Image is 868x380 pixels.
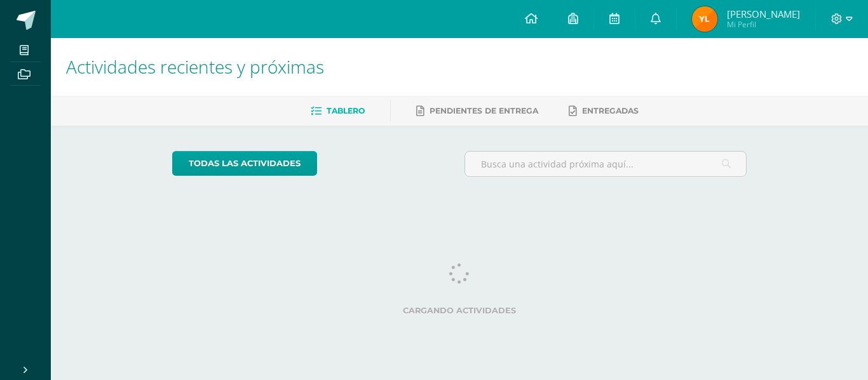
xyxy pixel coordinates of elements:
[172,151,317,176] a: todas las Actividades
[692,6,717,32] img: 5245e3bd8303b0d14c6bc93cd9269dd4.png
[416,101,538,121] a: Pendientes de entrega
[66,55,324,79] span: Actividades recientes y próximas
[569,101,639,121] a: Entregadas
[311,101,365,121] a: Tablero
[172,306,747,315] label: Cargando actividades
[582,106,639,115] span: Entregadas
[327,106,365,115] span: Tablero
[727,19,800,30] span: Mi Perfil
[465,152,747,176] input: Busca una actividad próxima aquí...
[727,8,800,20] span: [PERSON_NAME]
[430,106,538,115] span: Pendientes de entrega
